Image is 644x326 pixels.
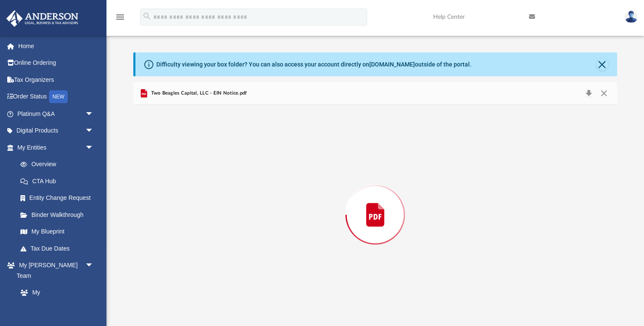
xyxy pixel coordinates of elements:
[12,284,98,322] a: My [PERSON_NAME] Team
[12,173,106,190] a: CTA Hub
[133,82,617,325] div: Preview
[6,38,106,55] a: Home
[4,10,81,27] img: Anderson Advisors Platinum Portal
[12,156,106,173] a: Overview
[6,122,106,139] a: Digital Productsarrow_drop_down
[581,87,596,99] button: Download
[6,105,106,122] a: Platinum Q&Aarrow_drop_down
[149,89,247,97] span: Two Beagles Capital, LLC - EIN Notice.pdf
[6,55,106,72] a: Online Ordering
[85,257,102,274] span: arrow_drop_down
[85,139,102,156] span: arrow_drop_down
[6,71,106,88] a: Tax Organizers
[115,12,125,22] i: menu
[596,87,612,99] button: Close
[12,240,106,257] a: Tax Due Dates
[142,12,152,21] i: search
[85,105,102,123] span: arrow_drop_down
[12,223,102,240] a: My Blueprint
[6,139,106,156] a: My Entitiesarrow_drop_down
[85,122,102,140] span: arrow_drop_down
[6,88,106,106] a: Order StatusNEW
[625,11,638,23] img: User Pic
[369,61,415,68] a: [DOMAIN_NAME]
[12,206,106,223] a: Binder Walkthrough
[12,190,106,207] a: Entity Change Request
[115,16,125,22] a: menu
[49,90,68,103] div: NEW
[596,58,608,70] button: Close
[6,257,102,284] a: My [PERSON_NAME] Teamarrow_drop_down
[156,60,471,69] div: Difficulty viewing your box folder? You can also access your account directly on outside of the p...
